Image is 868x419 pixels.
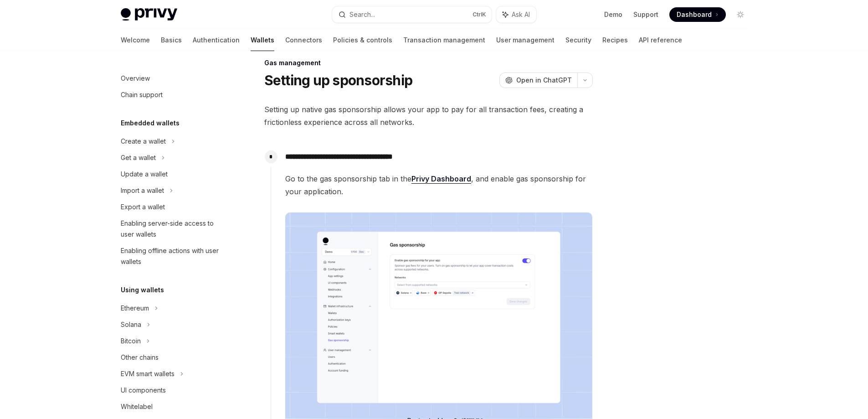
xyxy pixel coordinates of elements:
[512,10,530,19] span: Ask AI
[113,87,230,103] a: Chain support
[121,8,177,21] img: light logo
[113,243,230,270] a: Enabling offline actions with user wallets
[113,382,230,398] a: UI components
[121,152,156,163] div: Get a wallet
[113,166,230,182] a: Update a wallet
[411,174,471,184] a: Privy Dashboard
[121,118,180,129] h5: Embedded wallets
[264,72,413,88] h1: Setting up sponsorship
[121,303,149,314] div: Ethereum
[121,73,150,84] div: Overview
[121,29,150,51] a: Welcome
[473,11,486,18] span: Ctrl K
[121,319,141,330] div: Solana
[121,202,165,212] div: Export a wallet
[285,172,592,198] span: Go to the gas sponsorship tab in the , and enable gas sponsorship for your application.
[121,136,166,147] div: Create a wallet
[121,368,175,379] div: EVM smart wallets
[121,218,225,240] div: Enabling server-side access to user wallets
[333,29,392,51] a: Policies & controls
[602,29,628,51] a: Recipes
[604,10,622,19] a: Demo
[121,285,164,295] h5: Using wallets
[264,58,593,67] div: Gas management
[496,6,536,23] button: Ask AI
[121,352,159,363] div: Other chains
[113,70,230,87] a: Overview
[113,398,230,415] a: Whitelabel
[193,29,240,51] a: Authentication
[251,29,274,51] a: Wallets
[565,29,591,51] a: Security
[669,7,726,22] a: Dashboard
[403,29,485,51] a: Transaction management
[639,29,682,51] a: API reference
[121,89,163,100] div: Chain support
[113,349,230,366] a: Other chains
[733,7,748,22] button: Toggle dark mode
[121,401,153,412] div: Whitelabel
[285,29,322,51] a: Connectors
[161,29,182,51] a: Basics
[264,103,593,129] span: Setting up native gas sponsorship allows your app to pay for all transaction fees, creating a fri...
[121,169,168,180] div: Update a wallet
[113,215,230,243] a: Enabling server-side access to user wallets
[332,6,492,23] button: Search...CtrlK
[349,9,375,20] div: Search...
[677,10,712,19] span: Dashboard
[113,199,230,215] a: Export a wallet
[121,385,166,396] div: UI components
[121,245,225,267] div: Enabling offline actions with user wallets
[633,10,658,19] a: Support
[121,336,141,347] div: Bitcoin
[516,76,572,85] span: Open in ChatGPT
[499,72,577,88] button: Open in ChatGPT
[121,185,164,196] div: Import a wallet
[496,29,555,51] a: User management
